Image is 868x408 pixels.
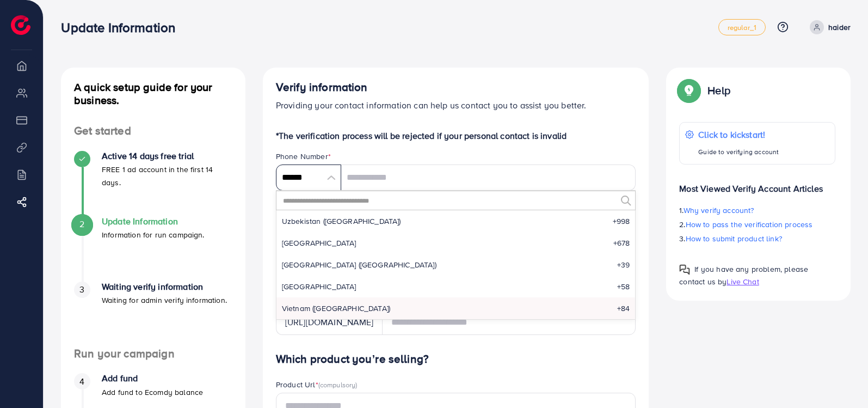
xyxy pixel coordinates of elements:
[613,216,630,227] span: +998
[828,21,851,34] p: haider
[679,173,835,195] p: Most Viewed Verify Account Articles
[102,228,205,241] p: Information for run campaign.
[805,20,851,34] a: haider
[79,375,84,388] span: 4
[276,99,636,112] p: Providing your contact information can help us contact you to assist you better.
[102,163,232,189] p: FREE 1 ad account in the first 14 days.
[11,15,30,35] img: logo
[698,128,779,141] p: Click to kickstart!
[698,145,779,159] p: Guide to verifying account
[617,303,630,314] span: +84
[679,218,835,231] p: 2.
[282,303,390,314] span: Vietnam ([GEOGRAPHIC_DATA])
[61,151,245,216] li: Active 14 days free trial
[282,259,436,270] span: [GEOGRAPHIC_DATA] ([GEOGRAPHIC_DATA])
[276,309,383,335] div: [URL][DOMAIN_NAME]
[61,216,245,282] li: Update Information
[617,259,630,270] span: +39
[822,359,860,400] iframe: Chat
[318,380,358,389] span: (compulsory)
[61,347,245,361] h4: Run your campaign
[679,232,835,245] p: 3.
[686,219,813,230] span: How to pass the verification process
[707,84,730,97] p: Help
[276,379,358,390] label: Product Url
[282,281,356,292] span: [GEOGRAPHIC_DATA]
[102,151,232,161] h4: Active 14 days free trial
[79,283,84,296] span: 3
[79,218,84,230] span: 2
[61,81,245,107] h4: A quick setup guide for your business.
[282,238,356,248] span: [GEOGRAPHIC_DATA]
[718,19,766,35] a: regular_1
[679,264,690,275] img: Popup guide
[679,81,699,100] img: Popup guide
[102,294,227,307] p: Waiting for admin verify information.
[276,151,331,162] label: Phone Number
[613,238,630,248] span: +678
[728,24,756,31] span: regular_1
[679,204,835,217] p: 1.
[276,129,636,142] p: *The verification process will be rejected if your personal contact is invalid
[102,216,205,227] h4: Update Information
[276,352,636,366] h4: Which product you’re selling?
[686,233,782,244] span: How to submit product link?
[282,216,401,227] span: Uzbekistan ([GEOGRAPHIC_DATA])
[102,386,203,399] p: Add fund to Ecomdy balance
[61,282,245,347] li: Waiting verify information
[61,20,184,35] h3: Update Information
[727,276,759,287] span: Live Chat
[61,124,245,138] h4: Get started
[617,281,630,292] span: +58
[276,81,636,94] h4: Verify information
[684,205,754,216] span: Why verify account?
[679,264,808,287] span: If you have any problem, please contact us by
[102,282,227,292] h4: Waiting verify information
[102,373,203,383] h4: Add fund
